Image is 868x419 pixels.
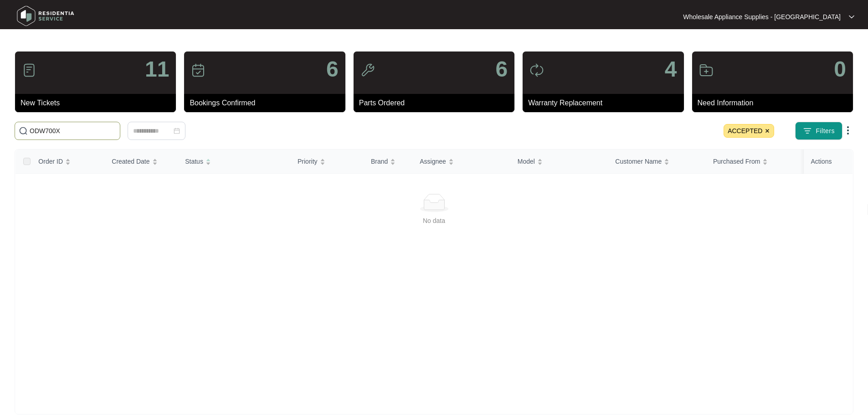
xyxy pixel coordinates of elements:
[529,63,544,78] img: icon
[713,156,760,166] span: Purchased From
[371,156,388,166] span: Brand
[31,150,104,174] th: Order ID
[191,63,205,78] img: icon
[22,63,36,78] img: icon
[816,126,835,136] span: Filters
[698,98,853,109] p: Need Information
[615,156,662,166] span: Customer Name
[706,150,804,174] th: Purchased From
[26,216,842,226] div: No data
[364,150,412,174] th: Brand
[38,156,63,166] span: Order ID
[19,126,28,135] img: search-icon
[495,58,508,80] p: 6
[185,156,203,166] span: Status
[842,125,853,136] img: dropdown arrow
[510,150,608,174] th: Model
[104,150,178,174] th: Created Date
[765,128,770,134] img: close icon
[326,58,339,80] p: 6
[21,98,176,109] p: New Tickets
[849,15,854,19] img: dropdown arrow
[699,63,714,78] img: icon
[298,156,318,166] span: Priority
[190,98,345,109] p: Bookings Confirmed
[795,122,842,140] button: filter iconFilters
[518,156,535,166] span: Model
[834,58,846,80] p: 0
[724,124,774,138] span: ACCEPTED
[420,156,446,166] span: Assignee
[803,126,812,135] img: filter icon
[412,150,510,174] th: Assignee
[359,98,514,109] p: Parts Ordered
[683,12,841,21] p: Wholesale Appliance Supplies - [GEOGRAPHIC_DATA]
[608,150,706,174] th: Customer Name
[30,126,116,136] input: Search by Order Id, Assignee Name, Customer Name, Brand and Model
[528,98,683,109] p: Warranty Replacement
[804,150,853,174] th: Actions
[112,156,149,166] span: Created Date
[145,58,169,80] p: 11
[14,2,77,30] img: residentia service logo
[290,150,364,174] th: Priority
[360,63,375,78] img: icon
[665,58,677,80] p: 4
